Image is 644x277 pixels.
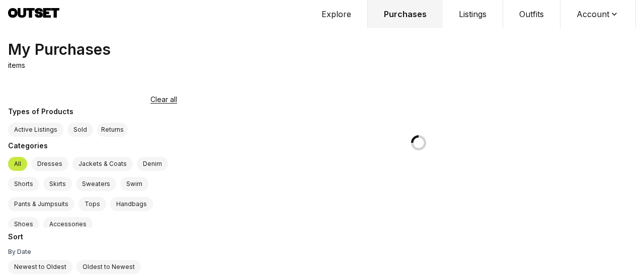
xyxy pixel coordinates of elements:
[76,177,116,191] label: Sweaters
[8,232,177,244] div: Sort
[78,197,106,211] label: Tops
[8,157,27,171] label: All
[8,260,72,274] label: Newest to Oldest
[67,123,93,137] label: Sold
[76,260,141,274] label: Oldest to Newest
[8,123,63,137] label: Active Listings
[8,60,25,70] p: items
[8,197,74,211] label: Pants & Jumpsuits
[150,95,177,105] button: Clear all
[8,248,177,256] div: By Date
[43,177,72,191] label: Skirts
[72,157,133,171] label: Jackets & Coats
[43,217,93,231] label: Accessories
[8,107,177,119] div: Types of Products
[120,177,148,191] label: Swim
[8,141,177,153] div: Categories
[8,40,111,58] div: My Purchases
[31,157,68,171] label: Dresses
[97,123,128,137] button: Returns
[110,197,153,211] label: Handbags
[8,177,39,191] label: Shorts
[137,157,168,171] label: Denim
[8,217,39,231] label: Shoes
